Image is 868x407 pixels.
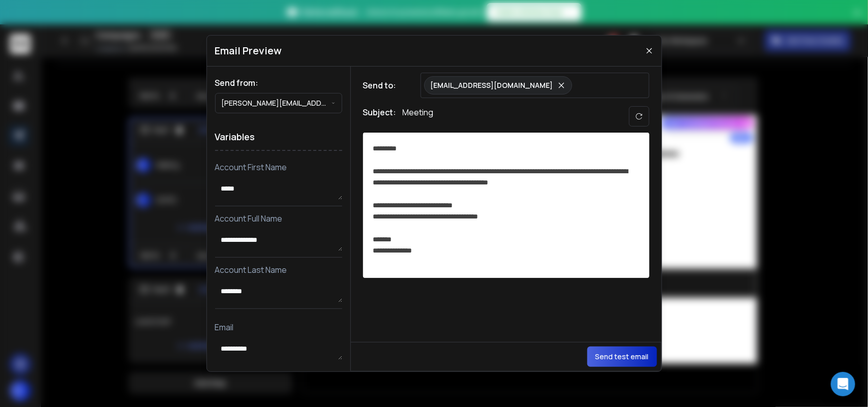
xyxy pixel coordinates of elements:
p: Account First Name [215,161,342,173]
h1: Email Preview [215,44,282,58]
button: Send test email [587,347,657,367]
h1: Variables [215,123,342,151]
p: [EMAIL_ADDRESS][DOMAIN_NAME] [431,80,553,90]
p: Email [215,321,342,333]
p: Meeting [403,106,434,127]
h1: Subject: [363,106,397,127]
p: [PERSON_NAME][EMAIL_ADDRESS][PERSON_NAME][PERSON_NAME][DOMAIN_NAME] [222,98,332,108]
p: Account Full Name [215,212,342,225]
h1: Send to: [363,79,404,91]
div: Open Intercom Messenger [831,372,855,396]
p: Account Last Name [215,264,342,276]
h1: Send from: [215,77,342,89]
